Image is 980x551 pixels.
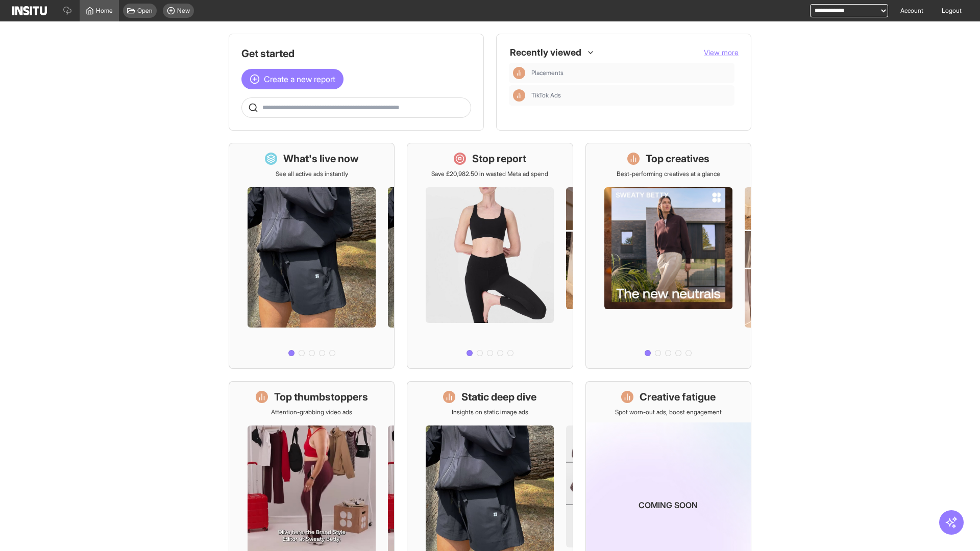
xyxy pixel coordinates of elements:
span: TikTok Ads [531,91,730,99]
h1: Get started [241,46,471,61]
img: Logo [12,6,47,15]
h1: Static deep dive [461,390,536,404]
a: Top creativesBest-performing creatives at a glance [585,143,751,369]
span: New [177,7,190,15]
span: Create a new report [264,73,335,85]
span: Open [137,7,153,15]
h1: What's live now [283,152,359,166]
div: Insights [513,89,525,102]
h1: Top thumbstoppers [274,390,368,404]
h1: Top creatives [646,152,709,166]
h1: Stop report [472,152,526,166]
button: Create a new report [241,69,344,89]
p: Attention-grabbing video ads [271,408,352,416]
span: TikTok Ads [531,91,561,99]
a: Stop reportSave £20,982.50 in wasted Meta ad spend [407,143,573,369]
p: See all active ads instantly [276,170,348,178]
p: Save £20,982.50 in wasted Meta ad spend [431,170,548,178]
span: Placements [531,69,563,77]
div: Insights [513,67,525,79]
span: View more [704,48,739,57]
span: Placements [531,69,730,77]
p: Best-performing creatives at a glance [617,170,720,178]
a: What's live nowSee all active ads instantly [229,143,395,369]
button: View more [704,47,739,58]
p: Insights on static image ads [452,408,528,416]
span: Home [96,7,113,15]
